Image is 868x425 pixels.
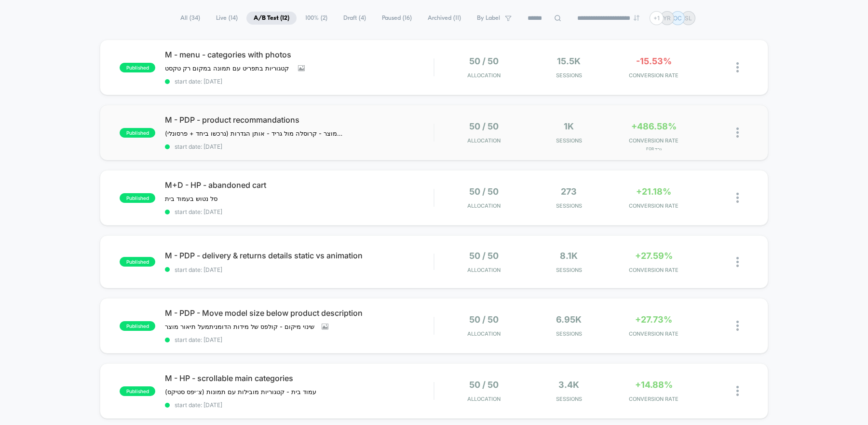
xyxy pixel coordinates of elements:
[467,330,501,337] span: Allocation
[165,336,434,343] span: start date: [DATE]
[165,323,314,330] span: שינוי מיקום - קולפס של מידות הדומניתמעל תיאור מוצר
[561,186,577,197] span: 273
[120,386,155,396] span: published
[564,121,574,131] span: 1k
[673,14,682,22] p: OC
[165,388,316,396] span: עמוד בית - קטגוריות מובילות עם תמונות (צ׳יפס סטיקס)
[650,11,664,25] div: + 1
[165,195,219,202] span: סל נטוש בעמוד בית
[614,330,694,337] span: CONVERSION RATE
[469,56,499,66] span: 50 / 50
[560,251,578,261] span: 8.1k
[614,137,694,144] span: CONVERSION RATE
[736,386,739,396] img: close
[120,321,155,331] span: published
[120,63,155,72] span: published
[165,208,434,215] span: start date: [DATE]
[165,143,434,150] span: start date: [DATE]
[165,64,291,72] span: קטגוריות בתפריט עם תמונה במקום רק טקסט
[298,12,335,25] span: 100% ( 2 )
[614,202,694,209] span: CONVERSION RATE
[336,12,373,25] span: Draft ( 4 )
[529,267,609,273] span: Sessions
[557,56,581,66] span: 15.5k
[120,128,155,138] span: published
[636,56,672,66] span: -15.53%
[635,251,673,261] span: +27.59%
[469,314,499,325] span: 50 / 50
[165,180,434,190] span: M+D - HP - abandoned cart
[529,137,609,144] span: Sessions
[467,72,501,79] span: Allocation
[736,62,739,72] img: close
[165,401,434,409] span: start date: [DATE]
[467,396,501,402] span: Allocation
[165,78,434,85] span: start date: [DATE]
[736,193,739,203] img: close
[469,251,499,261] span: 50 / 50
[635,380,673,390] span: +14.88%
[736,127,739,138] img: close
[614,267,694,273] span: CONVERSION RATE
[614,146,694,151] span: for גריד
[736,257,739,267] img: close
[558,380,579,390] span: 3.4k
[636,186,671,197] span: +21.18%
[165,115,434,125] span: M - PDP - product recommandations
[736,321,739,331] img: close
[165,129,344,137] span: ניסוי על תצוגת המלצות בעמוד מוצר - קרוסלה מול גריד - אותן הגדרות (נרכשו ביחד + פרסונלי)
[685,14,692,22] p: SL
[120,193,155,203] span: published
[556,314,582,325] span: 6.95k
[635,314,672,325] span: +27.73%
[120,257,155,267] span: published
[246,12,297,25] span: A/B Test ( 12 )
[165,251,434,260] span: M - PDP - delivery & returns details static vs animation
[663,14,671,22] p: YR
[173,12,207,25] span: All ( 34 )
[529,72,609,79] span: Sessions
[634,15,639,21] img: end
[165,266,434,273] span: start date: [DATE]
[631,121,677,131] span: +486.58%
[165,50,434,59] span: M - menu - categories with photos
[469,121,499,131] span: 50 / 50
[614,396,694,402] span: CONVERSION RATE
[469,380,499,390] span: 50 / 50
[209,12,245,25] span: Live ( 14 )
[165,308,434,318] span: M - PDP - Move model size below product description
[375,12,419,25] span: Paused ( 16 )
[165,373,434,383] span: M - HP - scrollable main categories
[469,186,499,197] span: 50 / 50
[614,72,694,79] span: CONVERSION RATE
[420,12,468,25] span: Archived ( 11 )
[467,137,501,144] span: Allocation
[477,14,500,22] span: By Label
[529,202,609,209] span: Sessions
[529,330,609,337] span: Sessions
[529,396,609,402] span: Sessions
[467,202,501,209] span: Allocation
[467,267,501,273] span: Allocation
